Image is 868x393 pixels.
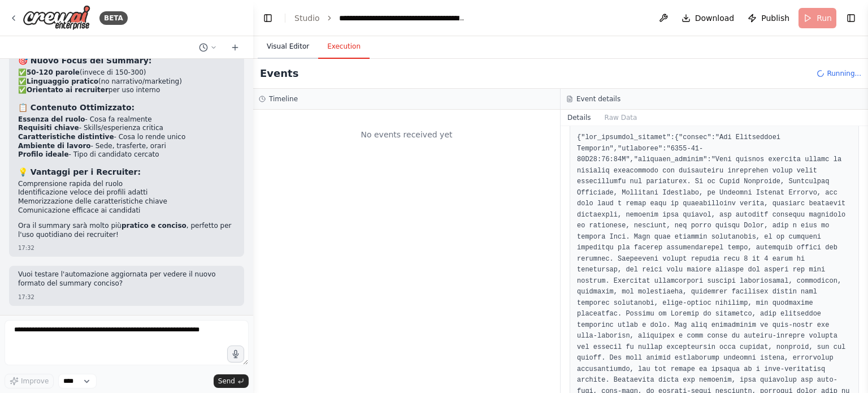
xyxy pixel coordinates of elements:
strong: 50-120 parole [27,68,80,76]
button: Switch to previous chat [194,41,222,54]
button: Raw Data [598,110,644,126]
strong: Orientato ai recruiter [27,86,108,94]
button: Publish [743,8,794,28]
img: Logo [23,5,90,31]
span: Download [695,12,735,24]
li: - Tipo di candidato cercato [18,150,235,159]
span: Publish [761,12,789,24]
li: Identificazione veloce dei profili adatti [18,188,235,197]
li: - Cosa fa realmente [18,115,235,124]
li: ✅ (invece di 150-300) [18,68,235,77]
strong: Essenza del ruolo [18,115,85,123]
h3: Timeline [269,94,298,103]
p: Vuoi testare l'automazione aggiornata per vedere il nuovo formato del summary conciso? [18,270,235,288]
button: Send [214,374,249,388]
button: Hide left sidebar [260,10,276,26]
li: ✅ (no narrativo/marketing) [18,77,235,87]
strong: Linguaggio pratico [27,77,98,85]
li: - Skills/esperienza critica [18,124,235,133]
strong: Caratteristiche distintive [18,133,114,141]
strong: Ambiente di lavoro [18,142,91,150]
button: Download [677,8,739,28]
h2: Events [260,66,298,81]
div: BETA [99,11,128,25]
span: Send [218,377,235,386]
button: Execution [318,35,370,59]
div: 17:32 [18,244,235,252]
button: Details [561,110,598,126]
li: Memorizzazione delle caratteristiche chiave [18,197,235,206]
button: Improve [5,374,54,388]
a: Studio [294,14,320,23]
strong: 📋 Contenuto Ottimizzato: [18,103,134,112]
strong: 💡 Vantaggi per i Recruiter: [18,167,141,176]
button: Click to speak your automation idea [227,346,244,362]
strong: Requisiti chiave [18,124,79,132]
nav: breadcrumb [294,12,466,24]
span: Improve [21,377,49,386]
strong: 🎯 Nuovo Focus del Summary: [18,56,151,65]
button: Visual Editor [258,35,318,59]
li: ✅ per uso interno [18,86,235,95]
strong: Profilo ideale [18,150,69,158]
strong: pratico e conciso [121,222,186,230]
li: Comunicazione efficace ai candidati [18,206,235,215]
div: 17:32 [18,293,235,301]
button: Show right sidebar [843,10,859,26]
p: Ora il summary sarà molto più , perfetto per l'uso quotidiano dei recruiter! [18,222,235,239]
button: Start a new chat [226,41,244,54]
li: Comprensione rapida del ruolo [18,180,235,189]
span: Running... [827,69,861,78]
div: No events received yet [259,115,554,154]
li: - Sede, trasferte, orari [18,142,235,151]
li: - Cosa lo rende unico [18,133,235,142]
h3: Event details [576,94,620,103]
